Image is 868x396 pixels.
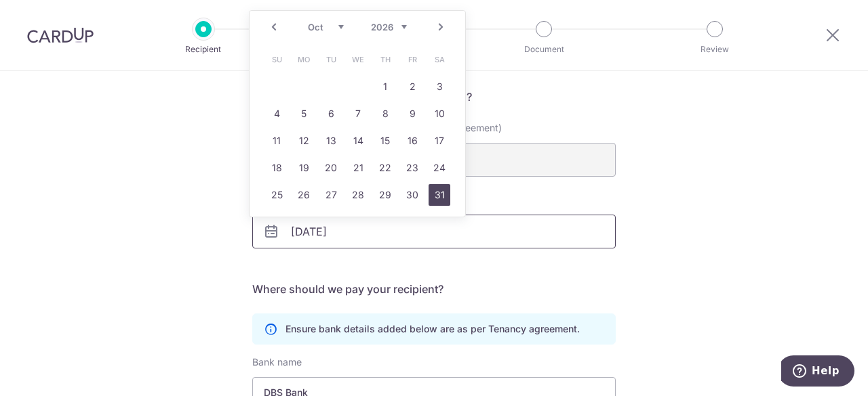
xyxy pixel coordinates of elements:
[293,184,315,206] a: 26
[266,157,288,179] a: 18
[401,130,423,152] a: 16
[429,157,450,179] a: 24
[781,355,854,389] iframe: Opens a widget where you can find more information
[266,103,288,125] a: 4
[320,157,342,179] a: 20
[665,43,765,56] p: Review
[429,49,450,70] span: Saturday
[320,184,342,206] a: 27
[347,49,369,70] span: Wednesday
[293,49,315,70] span: Monday
[293,157,315,179] a: 19
[401,76,423,97] a: 2
[429,76,450,97] a: 3
[374,157,396,179] a: 22
[374,76,396,97] a: 1
[429,130,450,152] a: 17
[320,103,342,125] a: 6
[252,281,616,297] h5: Where should we pay your recipient?
[429,103,450,125] a: 10
[252,215,616,248] input: DD/MM/YYYY
[293,103,315,125] a: 5
[266,130,288,152] a: 11
[347,157,369,179] a: 21
[347,103,369,125] a: 7
[266,184,288,206] a: 25
[285,322,580,336] p: Ensure bank details added below are as per Tenancy agreement.
[252,355,302,369] label: Bank name
[266,49,288,70] span: Sunday
[401,157,423,179] a: 23
[429,184,450,206] a: 31
[374,49,396,70] span: Thursday
[494,43,594,56] p: Document
[374,103,396,125] a: 8
[347,184,369,206] a: 28
[401,103,423,125] a: 9
[374,184,396,206] a: 29
[320,130,342,152] a: 13
[266,19,282,35] a: Prev
[401,184,423,206] a: 30
[347,130,369,152] a: 14
[401,49,423,70] span: Friday
[153,43,254,56] p: Recipient
[27,27,94,43] img: CardUp
[293,130,315,152] a: 12
[320,49,342,70] span: Tuesday
[433,19,449,35] a: Next
[374,130,396,152] a: 15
